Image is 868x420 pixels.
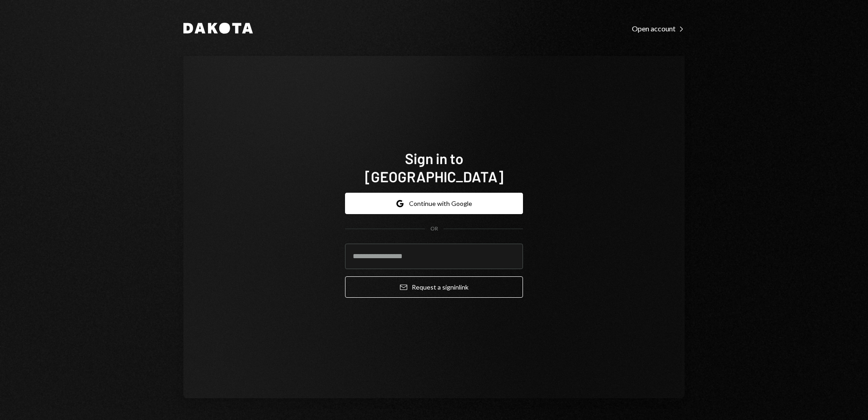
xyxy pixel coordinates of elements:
[430,225,438,233] div: OR
[632,24,685,33] div: Open account
[345,149,523,185] h1: Sign in to [GEOGRAPHIC_DATA]
[345,276,523,298] button: Request a signinlink
[632,23,685,33] a: Open account
[345,193,523,214] button: Continue with Google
